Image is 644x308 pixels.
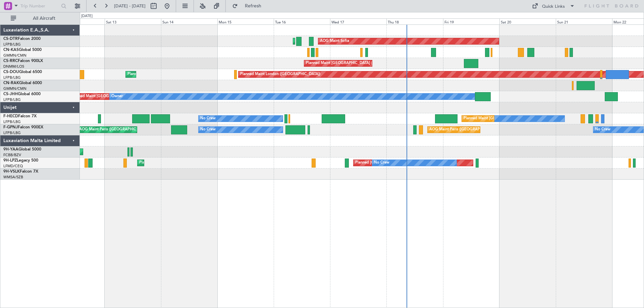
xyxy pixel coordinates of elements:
a: CN-RAKGlobal 6000 [3,81,42,85]
a: LFMD/CEQ [3,164,23,169]
div: Tue 16 [274,18,330,24]
a: GMMN/CMN [3,86,26,91]
div: Sun 14 [161,18,217,24]
div: Planned Maint [GEOGRAPHIC_DATA] ([GEOGRAPHIC_DATA]) [464,114,569,124]
div: Wed 17 [330,18,386,24]
button: Refresh [229,1,269,11]
a: FCBB/BZV [3,152,21,158]
span: 9H-LPZ [3,159,17,163]
div: No Crew [374,158,389,168]
a: 9H-LPZLegacy 500 [3,159,38,163]
div: Sat 13 [105,18,161,24]
span: CS-RRC [3,59,18,63]
a: DNMM/LOS [3,64,24,69]
span: F-HECD [3,114,18,118]
div: Quick Links [542,3,565,10]
div: Planned Maint London ([GEOGRAPHIC_DATA]) [240,69,320,79]
a: F-HECDFalcon 7X [3,114,37,118]
div: Planned Maint Cannes ([GEOGRAPHIC_DATA]) [139,158,219,168]
a: F-GPNJFalcon 900EX [3,125,43,129]
div: Thu 18 [386,18,443,24]
div: Owner [111,91,123,102]
div: Planned Maint [GEOGRAPHIC_DATA] ([GEOGRAPHIC_DATA]) [306,58,412,68]
input: Trip Number [20,1,59,11]
a: WMSA/SZB [3,175,23,180]
span: CN-RAK [3,81,19,85]
div: No Crew [200,114,216,124]
span: CN-KAS [3,48,19,52]
div: Sun 21 [556,18,612,24]
div: AOG Maint Paris ([GEOGRAPHIC_DATA]) [79,125,150,135]
div: No Crew [200,125,216,135]
a: GMMN/CMN [3,53,26,58]
span: CS-DOU [3,70,19,74]
div: AOG Maint Paris ([GEOGRAPHIC_DATA]) [429,125,500,135]
span: CS-DTR [3,37,18,41]
span: CS-JHH [3,92,18,96]
span: All Aircraft [17,16,71,21]
span: 9H-YAA [3,147,18,151]
a: LFPB/LBG [3,130,21,135]
div: Planned Maint [GEOGRAPHIC_DATA] ([GEOGRAPHIC_DATA]) [127,69,233,79]
a: LFPB/LBG [3,97,21,102]
span: 9H-VSLK [3,170,20,174]
span: F-GPNJ [3,125,18,129]
button: Quick Links [529,1,578,11]
div: Mon 15 [217,18,274,24]
div: Fri 19 [443,18,499,24]
div: AOG Maint Sofia [320,36,349,46]
a: LFPB/LBG [3,119,21,124]
a: CS-JHHGlobal 6000 [3,92,41,96]
div: Planned Maint Sofia [295,36,329,46]
span: [DATE] - [DATE] [114,3,146,9]
div: No Crew [595,125,610,135]
div: Planned [GEOGRAPHIC_DATA] ([GEOGRAPHIC_DATA]) [355,158,450,168]
a: 9H-VSLKFalcon 7X [3,170,38,174]
a: CS-DTRFalcon 2000 [3,37,41,41]
a: LFPB/LBG [3,42,21,47]
button: All Aircraft [7,13,73,24]
div: Sat 20 [499,18,556,24]
div: [DATE] [81,13,93,19]
a: CN-KASGlobal 5000 [3,48,42,52]
a: CS-RRCFalcon 900LX [3,59,43,63]
a: 9H-YAAGlobal 5000 [3,147,41,151]
a: CS-DOUGlobal 6500 [3,70,42,74]
a: LFPB/LBG [3,75,21,80]
span: Refresh [239,4,267,8]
